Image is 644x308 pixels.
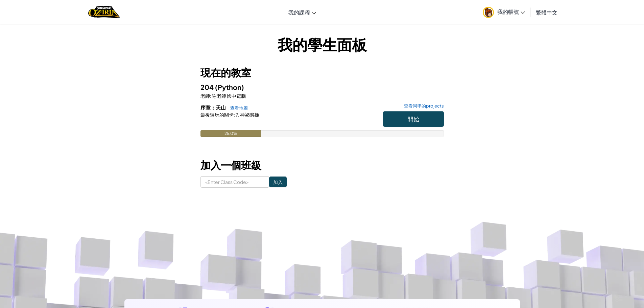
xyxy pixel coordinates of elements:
span: 我的帳號 [497,8,525,15]
span: 神祕階梯 [239,112,259,118]
span: 開始 [407,115,420,123]
span: 204 [200,83,215,91]
span: 7. [235,112,239,118]
input: <Enter Class Code> [200,176,269,188]
span: 老師 [200,93,210,99]
span: (Python) [215,83,244,91]
input: 加入 [269,176,287,187]
h3: 現在的教室 [200,65,444,80]
img: avatar [483,7,494,18]
a: 我的課程 [285,3,319,21]
a: 我的帳號 [479,1,528,23]
span: : [210,93,211,99]
a: 查看同學的projects [401,104,444,108]
span: 謝老師 國中電腦 [211,93,246,99]
span: 最後遊玩的關卡 [200,112,234,118]
div: 25.0% [200,130,261,137]
h1: 我的學生面板 [200,34,444,55]
span: 繁體中文 [536,9,557,16]
span: 序章：天山 [200,104,227,111]
a: Ozaria by CodeCombat logo [88,5,120,19]
img: Home [88,5,120,19]
span: 我的課程 [288,9,310,16]
button: 開始 [383,111,444,127]
h3: 加入一個班級 [200,158,444,173]
a: 查看地圖 [227,105,248,111]
span: : [234,112,235,118]
a: 繁體中文 [532,3,561,21]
